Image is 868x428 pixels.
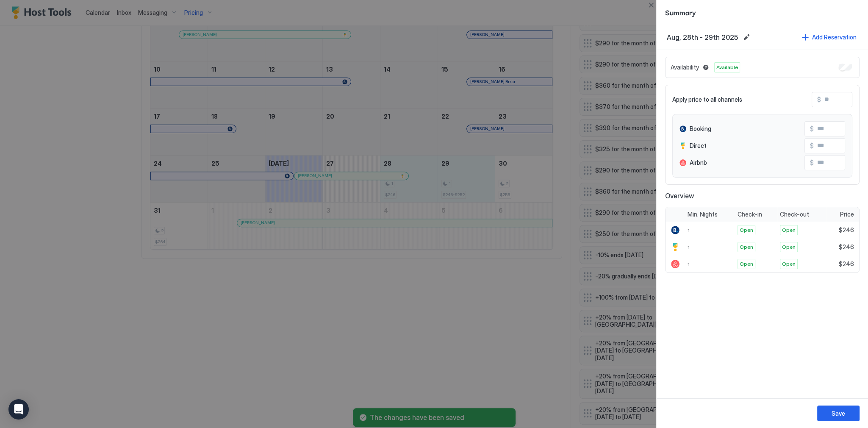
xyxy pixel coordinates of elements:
[667,33,738,42] span: Aug, 28th - 29th 2025
[690,159,707,167] span: Airbnb
[839,243,854,251] span: $246
[810,142,814,150] span: $
[810,125,814,133] span: $
[672,96,742,103] span: Apply price to all channels
[840,211,854,218] span: Price
[688,261,690,267] span: 1
[812,33,857,42] div: Add Reservation
[839,260,854,268] span: $246
[688,227,690,233] span: 1
[738,211,762,218] span: Check-in
[832,409,845,418] div: Save
[688,211,718,218] span: Min. Nights
[8,399,29,420] div: Open Intercom Messenger
[688,244,690,250] span: 1
[780,211,809,218] span: Check-out
[839,226,854,234] span: $246
[690,142,707,150] span: Direct
[665,192,860,200] span: Overview
[741,32,752,42] button: Edit date range
[690,125,711,133] span: Booking
[782,226,796,234] span: Open
[665,7,860,17] span: Summary
[701,62,711,72] button: Blocked dates override all pricing rules and remain unavailable until manually unblocked
[740,260,753,268] span: Open
[740,226,753,234] span: Open
[801,31,858,43] button: Add Reservation
[782,260,796,268] span: Open
[817,406,860,421] button: Save
[671,64,699,71] span: Availability
[810,159,814,167] span: $
[716,64,738,71] span: Available
[740,243,753,251] span: Open
[782,243,796,251] span: Open
[817,96,821,103] span: $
